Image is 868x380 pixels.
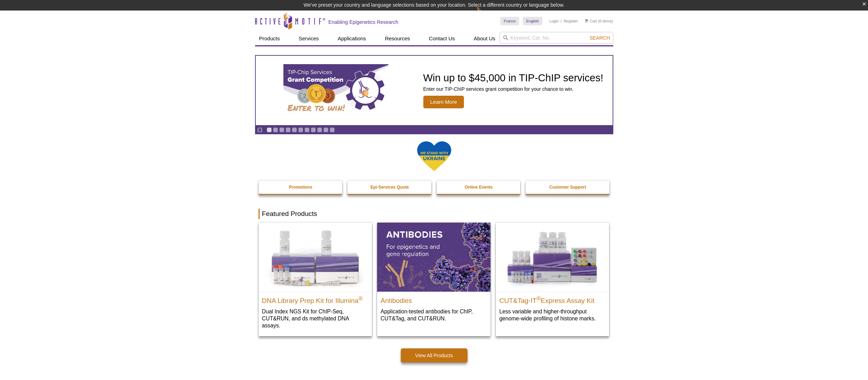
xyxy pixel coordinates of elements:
sup: ® [537,295,541,301]
a: France [500,17,519,25]
a: Promotions [259,181,343,194]
a: Login [549,19,559,23]
a: Contact Us [425,32,459,45]
p: Enter our TIP-ChIP services grant competition for your chance to win. [423,86,604,92]
a: Go to slide 6 [298,127,303,133]
h2: Antibodies [381,294,487,304]
a: Toggle autoplay [257,127,262,133]
li: (0 items) [585,17,613,25]
h2: CUT&Tag-IT Express Assay Kit [499,294,606,304]
a: Cart [585,19,597,23]
h2: Enabling Epigenetics Research [329,19,398,25]
a: All Antibodies Antibodies Application-tested antibodies for ChIP, CUT&Tag, and CUT&RUN. [377,223,491,329]
a: Go to slide 9 [317,127,322,133]
a: Products [255,32,284,45]
span: Search [590,35,610,41]
a: About Us [470,32,500,45]
input: Keyword, Cat. No. [500,32,613,44]
img: CUT&Tag-IT® Express Assay Kit [496,223,609,291]
a: Customer Support [525,181,610,194]
a: Go to slide 1 [267,127,272,133]
img: TIP-ChIP Services Grant Competition [283,64,388,117]
a: English [523,17,542,25]
a: Applications [333,32,370,45]
a: Services [295,32,323,45]
a: Go to slide 11 [330,127,335,133]
p: Less variable and higher-throughput genome-wide profiling of histone marks​. [499,308,606,322]
a: Go to slide 3 [279,127,284,133]
strong: Online Events [465,185,493,190]
strong: Customer Support [549,185,586,190]
a: Go to slide 2 [273,127,278,133]
h2: DNA Library Prep Kit for Illumina [262,294,368,304]
a: Resources [381,32,414,45]
h2: Featured Products [259,209,610,219]
p: Application-tested antibodies for ChIP, CUT&Tag, and CUT&RUN. [381,308,487,322]
button: Search [587,35,612,41]
a: TIP-ChIP Services Grant Competition Win up to $45,000 in TIP-ChIP services! Enter our TIP-ChIP se... [256,56,613,125]
sup: ® [359,295,363,301]
a: DNA Library Prep Kit for Illumina DNA Library Prep Kit for Illumina® Dual Index NGS Kit for ChIP-... [259,223,372,336]
strong: Promotions [289,185,312,190]
a: Online Events [437,181,521,194]
a: CUT&Tag-IT® Express Assay Kit CUT&Tag-IT®Express Assay Kit Less variable and higher-throughput ge... [496,223,609,329]
img: Change Here [476,5,495,22]
img: Your Cart [585,19,588,22]
a: Go to slide 7 [304,127,310,133]
a: Go to slide 4 [285,127,291,133]
strong: Epi-Services Quote [371,185,409,190]
img: We Stand With Ukraine [417,141,452,172]
article: TIP-ChIP Services Grant Competition [256,56,613,125]
a: Epi-Services Quote [347,181,432,194]
span: Learn More [423,96,464,108]
a: Go to slide 5 [292,127,297,133]
a: Go to slide 10 [323,127,329,133]
h2: Win up to $45,000 in TIP-ChIP services! [423,73,604,83]
img: All Antibodies [377,223,491,291]
a: Register [564,19,578,23]
a: Go to slide 8 [311,127,316,133]
a: View All Products [401,348,467,362]
li: | [561,17,562,25]
img: DNA Library Prep Kit for Illumina [259,223,372,291]
p: Dual Index NGS Kit for ChIP-Seq, CUT&RUN, and ds methylated DNA assays. [262,308,368,329]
